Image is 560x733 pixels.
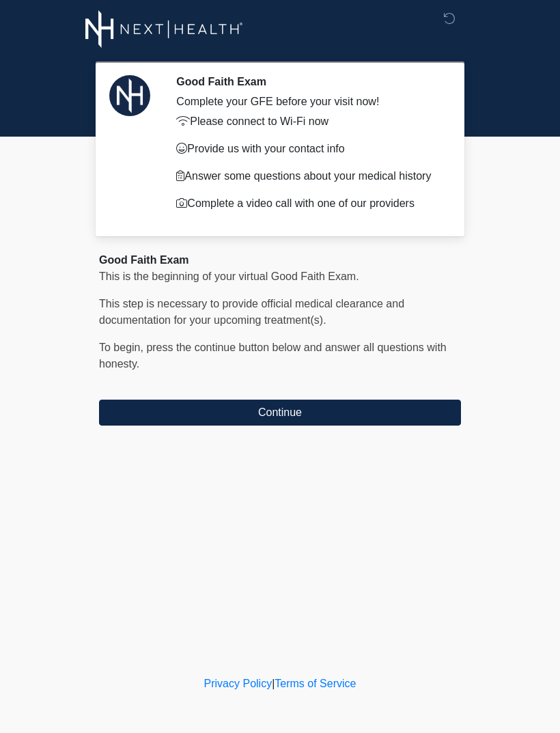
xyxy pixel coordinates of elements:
[176,141,440,157] p: Provide us with your contact info
[176,75,440,88] h2: Good Faith Exam
[85,10,243,48] img: Next-Health Logo
[176,113,440,130] p: Please connect to Wi-Fi now
[272,678,275,689] a: |
[99,400,461,426] button: Continue
[204,678,272,689] a: Privacy Policy
[176,168,440,184] p: Answer some questions about your medical history
[99,298,404,326] span: This step is necessary to provide official medical clearance and documentation for your upcoming ...
[176,195,440,212] p: Complete a video call with one of our providers
[275,678,356,689] a: Terms of Service
[99,252,461,268] div: Good Faith Exam
[99,271,359,282] span: This is the beginning of your virtual Good Faith Exam.
[109,75,150,116] img: Agent Avatar
[99,342,447,370] span: To begin, ﻿﻿﻿﻿﻿﻿press the continue button below and answer all questions with honesty.
[176,94,440,110] div: Complete your GFE before your visit now!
